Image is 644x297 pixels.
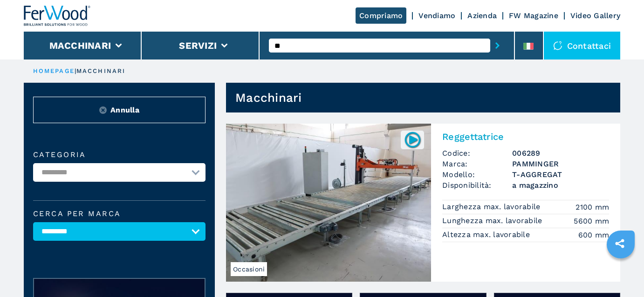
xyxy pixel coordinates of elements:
button: ResetAnnulla [33,97,206,123]
span: Annulla [110,105,139,115]
img: Ferwood [24,6,91,26]
a: Video Gallery [570,11,620,20]
h3: 006289 [512,148,609,158]
h2: Reggettatrice [442,131,609,142]
img: 006289 [404,131,422,149]
h3: T-AGGREGAT [512,169,609,180]
span: Codice: [442,148,512,158]
button: Macchinari [49,40,111,51]
p: Lunghezza max. lavorabile [442,216,545,226]
h1: Macchinari [235,90,302,105]
a: Vendiamo [418,11,455,20]
a: Reggettatrice PAMMINGER T-AGGREGATOccasioni006289ReggettatriceCodice:006289Marca:PAMMINGERModello... [226,124,620,282]
button: Servizi [179,40,217,51]
span: Marca: [442,158,512,169]
span: Modello: [442,169,512,180]
a: HOMEPAGE [33,67,75,74]
span: | [75,67,76,74]
a: Compriamo [356,7,406,24]
a: Azienda [467,11,497,20]
img: Reset [99,106,107,114]
h3: PAMMINGER [512,158,609,169]
a: sharethis [608,232,631,255]
span: a magazzino [512,180,609,191]
label: Categoria [33,151,206,158]
a: FW Magazine [509,11,558,20]
em: 5600 mm [574,216,609,226]
label: Cerca per marca [33,210,206,218]
img: Contattaci [553,41,562,50]
p: Larghezza max. lavorabile [442,202,543,212]
span: Disponibilità: [442,180,512,191]
em: 2100 mm [575,202,609,212]
button: submit-button [490,35,505,56]
em: 600 mm [578,230,610,240]
p: Altezza max. lavorabile [442,230,532,240]
img: Reggettatrice PAMMINGER T-AGGREGAT [226,124,431,282]
div: Contattaci [544,32,621,59]
p: macchinari [76,67,125,75]
span: Occasioni [231,262,267,276]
